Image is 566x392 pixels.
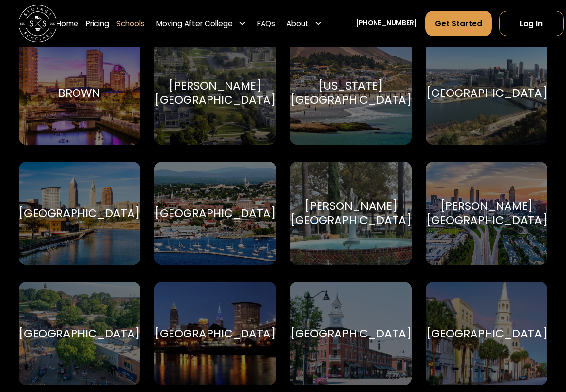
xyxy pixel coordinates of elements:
a: Go to selected school [154,282,276,385]
a: Go to selected school [290,162,412,265]
a: Pricing [86,10,109,37]
div: About [283,10,325,37]
div: [GEOGRAPHIC_DATA] [155,206,276,221]
a: Go to selected school [19,282,141,385]
a: Go to selected school [426,282,547,385]
a: Go to selected school [154,162,276,265]
div: [GEOGRAPHIC_DATA] [290,327,411,341]
div: [GEOGRAPHIC_DATA] [155,327,276,341]
div: [GEOGRAPHIC_DATA] [426,86,547,100]
div: [GEOGRAPHIC_DATA] [19,206,140,221]
div: [US_STATE][GEOGRAPHIC_DATA] [290,79,411,107]
a: Go to selected school [426,41,547,145]
div: [PERSON_NAME][GEOGRAPHIC_DATA] [290,199,411,227]
a: [PHONE_NUMBER] [356,19,417,28]
a: Schools [116,10,145,37]
a: Log In [499,11,563,36]
a: Go to selected school [290,282,412,385]
a: FAQs [257,10,275,37]
a: Home [57,10,78,37]
div: About [286,18,309,29]
img: Storage Scholars main logo [19,5,57,42]
a: Go to selected school [426,162,547,265]
div: Brown [58,86,100,100]
a: Go to selected school [154,41,276,145]
a: Get Started [425,11,492,36]
a: Go to selected school [19,162,141,265]
div: [GEOGRAPHIC_DATA] [426,327,547,341]
div: Moving After College [156,18,233,29]
div: [PERSON_NAME][GEOGRAPHIC_DATA] [155,79,276,107]
div: [PERSON_NAME][GEOGRAPHIC_DATA] [426,199,547,227]
a: Go to selected school [19,41,141,145]
a: Go to selected school [290,41,412,145]
div: [GEOGRAPHIC_DATA] [19,327,140,341]
div: Moving After College [152,10,249,37]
